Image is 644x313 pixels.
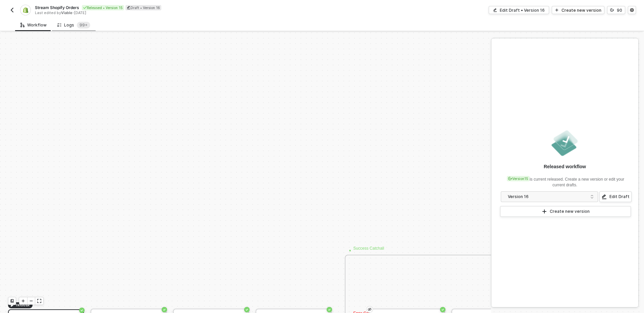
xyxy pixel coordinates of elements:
img: back [9,7,15,13]
span: icon-play [555,8,559,12]
div: Success Catchall [348,245,388,260]
span: Stream Shopify Orders [35,5,79,10]
span: icon-success-page [162,307,167,312]
div: Logs [57,22,90,28]
div: Last edited by - [DATE] [35,10,321,15]
div: Workflow [20,22,47,28]
button: 90 [607,6,625,14]
span: icon-versioning [610,8,614,12]
div: Released • Version 15 [82,5,124,10]
button: Create new version [500,206,631,217]
span: icon-success-page [244,307,250,312]
span: icon-success-page [440,307,445,312]
div: Draft • Version 16 [125,5,161,10]
div: Create new version [561,7,601,13]
span: icon-minus [29,299,33,303]
button: Edit Draft • Version 16 [489,6,549,14]
span: icon-success-page [327,307,332,312]
div: Version 15 [507,176,530,181]
span: icon-edit [127,6,130,9]
img: released.png [550,128,580,158]
span: icon-settings [630,8,634,12]
div: is current released. Create a new version or edit your current drafts. [499,173,630,188]
span: · [348,239,352,260]
div: Edit Draft • Version 16 [500,7,545,13]
div: Edit Draft [609,194,630,199]
span: icon-play [542,209,547,214]
span: icon-edit [601,194,607,199]
sup: 1218 [77,22,90,28]
button: Create new version [552,6,604,14]
div: 90 [617,7,622,13]
span: icon-expand [37,299,41,303]
span: icon-play [10,303,14,307]
span: icon-success-page [79,308,85,313]
span: eye-invisible [368,307,372,312]
span: Viable [61,10,72,15]
button: back [8,6,16,14]
img: integration-icon [22,7,28,13]
span: icon-play [21,299,25,303]
span: icon-edit [493,8,497,12]
div: Version 16 [508,193,587,200]
span: icon-versioning [508,177,512,181]
div: Create new version [550,209,590,214]
button: Edit Draft [599,191,632,202]
span: TRIGGER [15,303,30,308]
div: Released workflow [544,163,586,170]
